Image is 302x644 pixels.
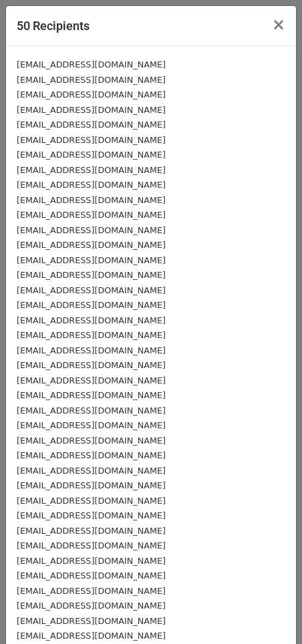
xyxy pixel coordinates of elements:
[17,165,166,175] small: [EMAIL_ADDRESS][DOMAIN_NAME]
[17,75,166,85] small: [EMAIL_ADDRESS][DOMAIN_NAME]
[17,17,90,35] h5: 50 Recipients
[17,59,166,69] small: [EMAIL_ADDRESS][DOMAIN_NAME]
[17,436,166,446] small: [EMAIL_ADDRESS][DOMAIN_NAME]
[17,240,166,250] small: [EMAIL_ADDRESS][DOMAIN_NAME]
[17,466,166,476] small: [EMAIL_ADDRESS][DOMAIN_NAME]
[17,631,166,641] small: [EMAIL_ADDRESS][DOMAIN_NAME]
[17,406,166,416] small: [EMAIL_ADDRESS][DOMAIN_NAME]
[17,330,166,340] small: [EMAIL_ADDRESS][DOMAIN_NAME]
[17,225,166,235] small: [EMAIL_ADDRESS][DOMAIN_NAME]
[17,285,166,295] small: [EMAIL_ADDRESS][DOMAIN_NAME]
[17,255,166,265] small: [EMAIL_ADDRESS][DOMAIN_NAME]
[17,390,166,400] small: [EMAIL_ADDRESS][DOMAIN_NAME]
[17,510,166,520] small: [EMAIL_ADDRESS][DOMAIN_NAME]
[17,616,166,626] small: [EMAIL_ADDRESS][DOMAIN_NAME]
[17,135,166,145] small: [EMAIL_ADDRESS][DOMAIN_NAME]
[17,105,166,115] small: [EMAIL_ADDRESS][DOMAIN_NAME]
[17,195,166,205] small: [EMAIL_ADDRESS][DOMAIN_NAME]
[17,315,166,325] small: [EMAIL_ADDRESS][DOMAIN_NAME]
[17,480,166,490] small: [EMAIL_ADDRESS][DOMAIN_NAME]
[261,6,296,43] button: Close
[17,90,166,100] small: [EMAIL_ADDRESS][DOMAIN_NAME]
[17,571,166,581] small: [EMAIL_ADDRESS][DOMAIN_NAME]
[17,496,166,506] small: [EMAIL_ADDRESS][DOMAIN_NAME]
[17,300,166,310] small: [EMAIL_ADDRESS][DOMAIN_NAME]
[17,270,166,280] small: [EMAIL_ADDRESS][DOMAIN_NAME]
[17,526,166,536] small: [EMAIL_ADDRESS][DOMAIN_NAME]
[235,580,302,644] iframe: Chat Widget
[17,586,166,596] small: [EMAIL_ADDRESS][DOMAIN_NAME]
[17,360,166,370] small: [EMAIL_ADDRESS][DOMAIN_NAME]
[17,120,166,130] small: [EMAIL_ADDRESS][DOMAIN_NAME]
[17,556,166,566] small: [EMAIL_ADDRESS][DOMAIN_NAME]
[17,601,166,611] small: [EMAIL_ADDRESS][DOMAIN_NAME]
[17,420,166,430] small: [EMAIL_ADDRESS][DOMAIN_NAME]
[17,375,166,385] small: [EMAIL_ADDRESS][DOMAIN_NAME]
[272,15,285,34] span: ×
[17,210,166,220] small: [EMAIL_ADDRESS][DOMAIN_NAME]
[17,540,166,550] small: [EMAIL_ADDRESS][DOMAIN_NAME]
[17,180,166,190] small: [EMAIL_ADDRESS][DOMAIN_NAME]
[17,150,166,160] small: [EMAIL_ADDRESS][DOMAIN_NAME]
[17,450,166,460] small: [EMAIL_ADDRESS][DOMAIN_NAME]
[17,345,166,355] small: [EMAIL_ADDRESS][DOMAIN_NAME]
